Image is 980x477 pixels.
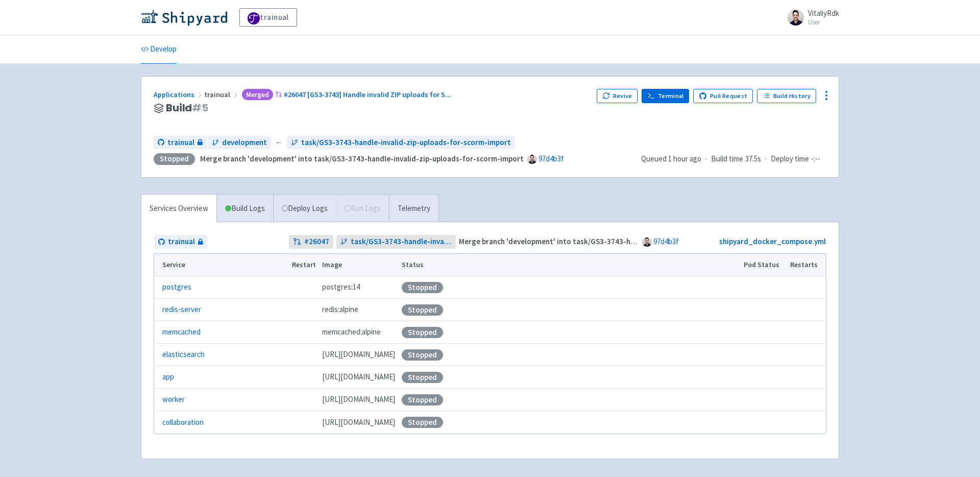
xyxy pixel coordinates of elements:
[217,195,273,223] a: Build Logs
[192,101,208,115] span: # 5
[811,153,820,165] span: -:--
[597,89,638,103] button: Revive
[167,137,194,149] span: trainual
[745,153,761,165] span: 37.5s
[781,9,839,26] a: VitaliyRdk User
[204,90,240,99] span: trainual
[154,136,207,150] a: trainual
[771,153,809,165] span: Deploy time
[641,153,826,165] div: · ·
[240,90,453,99] a: Merged#26047 [GS3-3743] Handle invalid ZIP uploads for S...
[284,90,451,99] span: #26047 [GS3-3743] Handle invalid ZIP uploads for S ...
[239,8,297,27] a: trainual
[208,136,271,150] a: development
[808,19,839,26] small: User
[402,282,443,293] div: Stopped
[402,394,443,406] div: Stopped
[162,304,201,316] a: redis-server
[322,417,395,428] span: [DOMAIN_NAME][URL]
[289,235,333,249] a: #26047
[319,254,399,276] th: Image
[288,254,319,276] th: Restart
[166,102,208,114] span: Build
[668,154,701,163] time: 1 hour ago
[757,89,816,103] a: Build History
[322,349,395,361] span: [DOMAIN_NAME][URL]
[711,153,743,165] span: Build time
[168,236,195,248] span: trainual
[787,254,826,276] th: Restarts
[399,254,741,276] th: Status
[719,236,826,246] a: shipyard_docker_compose.yml
[301,137,511,149] span: task/GS3-3743-handle-invalid-zip-uploads-for-scorm-import
[642,89,689,103] a: Terminal
[322,326,381,338] span: memcached:alpine
[154,90,204,99] a: Applications
[275,137,283,149] span: ←
[641,154,701,163] span: Queued
[154,235,207,249] a: trainual
[351,236,452,248] span: task/GS3-3743-handle-invalid-zip-uploads-for-scorm-import
[402,304,443,316] div: Stopped
[273,195,336,223] a: Deploy Logs
[141,195,216,223] a: Services Overview
[741,254,787,276] th: Pod Status
[162,281,191,293] a: postgres
[162,349,205,361] a: elasticsearch
[154,153,195,165] div: Stopped
[322,371,395,383] span: [DOMAIN_NAME][URL]
[808,8,839,18] span: VitaliyRdk
[389,195,438,223] a: Telemetry
[141,9,227,26] img: Shipyard logo
[538,154,564,163] a: 97d4b3f
[304,236,329,248] strong: # 26047
[336,235,456,249] a: task/GS3-3743-handle-invalid-zip-uploads-for-scorm-import
[154,254,288,276] th: Service
[162,417,204,428] a: collaboration
[402,327,443,338] div: Stopped
[162,371,174,383] a: app
[141,35,177,64] a: Develop
[322,394,395,406] span: [DOMAIN_NAME][URL]
[402,417,443,428] div: Stopped
[693,89,753,103] a: Pull Request
[322,304,358,316] span: redis:alpine
[322,281,360,293] span: postgres:14
[242,89,273,101] span: Merged
[162,394,185,406] a: worker
[402,372,443,383] div: Stopped
[287,136,515,150] a: task/GS3-3743-handle-invalid-zip-uploads-for-scorm-import
[402,349,443,361] div: Stopped
[653,236,679,246] a: 97d4b3f
[200,154,524,163] strong: Merge branch 'development' into task/GS3-3743-handle-invalid-zip-uploads-for-scorm-import
[459,236,782,246] strong: Merge branch 'development' into task/GS3-3743-handle-invalid-zip-uploads-for-scorm-import
[222,137,267,149] span: development
[162,326,201,338] a: memcached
